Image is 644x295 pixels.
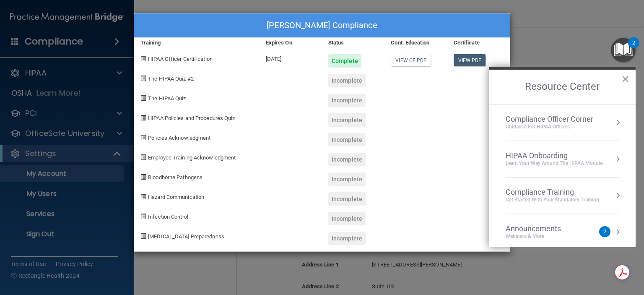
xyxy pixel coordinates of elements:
[506,115,593,124] div: Compliance Officer Corner
[447,38,510,48] div: Certificate
[384,38,447,48] div: Cont. Education
[506,123,593,131] div: Guidance for HIPAA Officers
[328,54,361,68] div: Complete
[148,214,188,220] span: Infection Control
[506,224,578,233] div: Announcements
[328,172,366,186] div: Incomplete
[328,192,366,206] div: Incomplete
[506,160,602,167] div: Learn Your Way around the HIPAA module
[632,43,635,54] div: 2
[148,56,213,62] span: HIPAA Officer Certification
[148,154,236,161] span: Employee Training Acknowledgment
[611,38,636,63] button: Open Resource Center, 2 new notifications
[454,54,486,66] a: View PDF
[148,135,210,141] span: Policies Acknowledgment
[602,253,634,285] iframe: Drift Widget Chat Controller
[489,67,636,247] div: Resource Center
[328,113,366,127] div: Incomplete
[328,94,366,107] div: Incomplete
[148,115,235,121] span: HIPAA Policies and Procedures Quiz
[506,188,599,197] div: Compliance Training
[489,70,636,104] h2: Resource Center
[148,233,224,240] span: [MEDICAL_DATA] Preparedness
[328,133,366,146] div: Incomplete
[391,54,431,66] a: View CE PDF
[148,194,204,200] span: Hazard Communication
[328,232,366,245] div: Incomplete
[148,174,203,180] span: Bloodborne Pathogens
[328,74,366,87] div: Incomplete
[134,38,260,48] div: Training
[148,76,194,82] span: The HIPAA Quiz #2
[506,196,599,204] div: Get Started with your mandatory training
[148,95,186,102] span: The HIPAA Quiz
[506,151,602,160] div: HIPAA Onboarding
[328,153,366,166] div: Incomplete
[322,38,384,48] div: Status
[134,13,510,38] div: [PERSON_NAME] Compliance
[621,72,629,86] button: Close
[260,38,322,48] div: Expires On
[328,212,366,225] div: Incomplete
[506,233,578,240] div: Webinars & More
[260,48,322,68] div: [DATE]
